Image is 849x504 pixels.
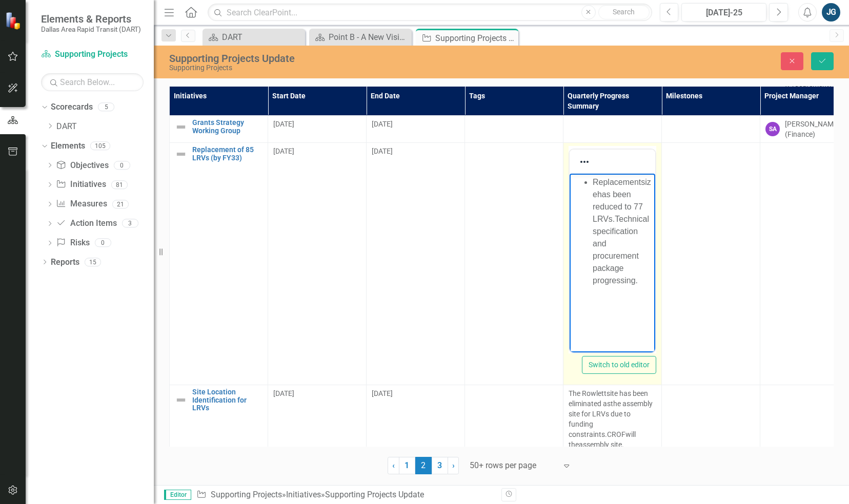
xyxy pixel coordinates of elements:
div: Supporting Projects Update [435,32,516,45]
div: Point B - A New Vision for Mobility in [GEOGRAPHIC_DATA][US_STATE] [329,31,409,44]
span: . [605,430,607,438]
a: Action Items [56,218,116,229]
a: Reports [51,257,79,268]
span: [DATE] [273,147,294,155]
span: The Rowlet [569,389,604,397]
div: 81 [111,180,128,189]
a: Initiatives [286,490,321,499]
span: Search [613,8,635,16]
button: [DATE]-25 [681,3,766,22]
a: Supporting Projects [41,49,144,60]
span: [DATE] [372,389,393,397]
span: CROF [607,430,625,438]
div: 15 [85,258,101,266]
span: site has been eliminated a [569,389,648,408]
button: Reveal or hide additional toolbar items [576,155,593,169]
div: 0 [114,161,130,170]
input: Search ClearPoint... [208,4,652,22]
span: assembly site. [579,440,624,449]
span: 2 [415,457,432,474]
div: 5 [98,103,114,112]
a: Elements [51,140,85,152]
span: › [452,460,455,470]
span: [DATE] [372,120,393,128]
small: Dallas Area Rapid Transit (DART) [41,25,141,33]
button: JG [822,3,840,22]
span: [DATE] [273,120,294,128]
span: [DATE] [372,147,393,155]
input: Search Below... [41,73,144,91]
div: DART [222,31,302,44]
div: 3 [122,219,138,228]
a: DART [56,121,154,133]
img: Not Defined [175,148,187,160]
span: t [604,389,607,397]
span: ‹ [392,460,395,470]
div: 0 [95,239,111,247]
div: Supporting Projects Update [325,490,424,499]
img: Not Defined [175,394,187,406]
span: Elements & Reports [41,13,141,25]
span: the assembly site for LRVs due to funding constraints [569,400,653,438]
span: will [625,430,636,438]
button: Search [598,5,650,19]
div: 21 [112,200,129,208]
div: » » [196,489,494,501]
a: Measures [56,198,107,210]
span: [DATE] [273,389,294,397]
iframe: Rich Text Area [570,174,655,352]
span: Editor [164,490,191,500]
a: 1 [399,457,415,474]
div: SA [765,122,780,136]
a: Point B - A New Vision for Mobility in [GEOGRAPHIC_DATA][US_STATE] [312,31,409,44]
a: Risks [56,237,89,249]
a: Initiatives [56,179,106,191]
a: Grants Strategy Working Group [192,119,262,135]
a: Scorecards [51,101,93,113]
img: ClearPoint Strategy [5,12,23,30]
button: Switch to old editor [582,356,656,374]
span: the [569,440,579,449]
div: Supporting Projects Update [169,53,539,64]
div: [DATE]-25 [685,7,763,19]
img: Not Defined [175,121,187,133]
div: 105 [90,141,110,150]
div: Supporting Projects [169,64,539,72]
a: 3 [432,457,448,474]
a: Site Location Identification for LRVs [192,388,262,412]
a: Supporting Projects [211,490,282,499]
a: Replacement of 85 LRVs (by FY33) [192,146,262,162]
span: s [607,400,611,408]
a: Objectives [56,160,108,172]
a: DART [205,31,302,44]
